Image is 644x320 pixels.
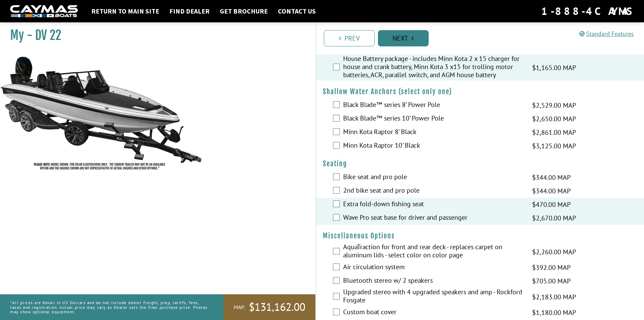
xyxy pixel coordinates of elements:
span: $2,529.00 MAP [532,100,576,110]
h1: My - DV 22 [10,28,299,43]
label: Black Blade™ series 10’ Power Pole [343,114,524,124]
span: $2,260.00 MAP [532,247,576,257]
a: Standard Features [579,30,634,38]
label: Bluetooth stereo w/ 2 speakers [343,276,524,286]
label: Custom boat cover [343,308,524,318]
label: Bike seat and pro pole [343,173,524,183]
span: $344.00 MAP [532,172,571,183]
a: Contact Us [275,7,319,16]
a: Get Brochure [216,7,271,16]
div: 1-888-4CAYMAS [541,4,634,19]
label: Extra fold-down fishing seat [343,200,524,210]
span: $131,162.00 [249,300,305,314]
label: House Battery package - includes Minn Kota 2 x 15 charger for house and crank battery, Minn Kota ... [343,55,524,81]
span: $2,861.00 MAP [532,127,576,137]
label: AquaTraction for front and rear deck - replaces carpet on aluminum lids - select color on color page [343,243,524,261]
a: Find Dealer [166,7,213,16]
img: white-logo-c9c8dbefe5ff5ceceb0f0178aa75bf4bb51f6bca0971e226c86eb53dfe498488.png [10,5,78,18]
span: $344.00 MAP [532,186,571,196]
label: 2nd bike seat and pro pole [343,186,524,196]
p: *All prices are Retail in US Dollars and do not include dealer freight, prep, tariffs, fees, taxe... [10,297,208,317]
h4: Seating [323,159,638,168]
span: $2,183.00 MAP [532,292,576,302]
label: Black Blade™ series 8’ Power Pole [343,101,524,110]
span: $2,670.00 MAP [532,213,576,223]
span: $2,650.00 MAP [532,114,576,124]
label: Upgraded stereo with 4 upgraded speakers and amp - Rockford Fosgate [343,288,524,306]
a: MAP:$131,162.00 [223,294,315,320]
a: Prev [324,30,375,46]
span: $392.00 MAP [532,262,571,273]
span: $3,125.00 MAP [532,141,576,151]
span: $470.00 MAP [532,199,571,210]
label: Minn Kota Raptor 10' Black [343,141,524,151]
h4: Shallow Water Anchors (select only one) [323,87,638,96]
span: MAP: [234,304,245,311]
label: Wave Pro seat base for driver and passenger [343,213,524,223]
label: Air circulation system [343,263,524,273]
h4: Miscellaneous Options [323,232,638,240]
span: $705.00 MAP [532,276,571,286]
a: Return to main site [88,7,163,16]
label: Minn Kota Raptor 8' Black [343,128,524,137]
span: $1,165.00 MAP [532,63,576,73]
span: $1,180.00 MAP [532,307,576,318]
a: Next [378,30,429,46]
